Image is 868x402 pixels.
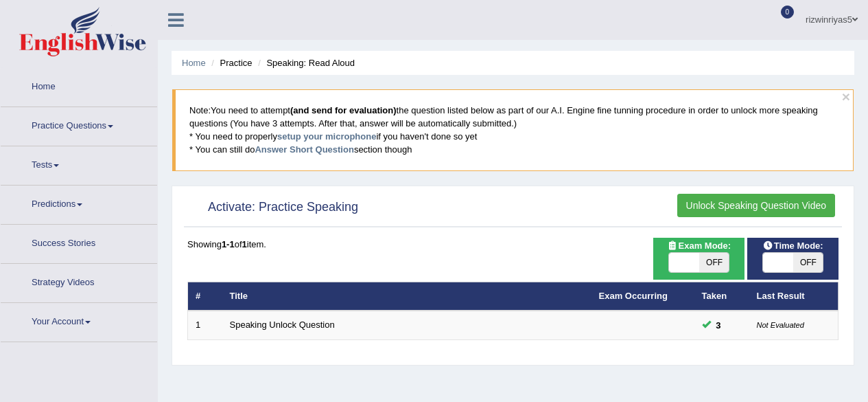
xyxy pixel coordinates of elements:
[1,146,157,181] a: Tests
[222,239,235,249] b: 1-1
[255,144,353,155] a: Answer Short Question
[172,89,854,170] blockquote: You need to attempt the question listed below as part of our A.I. Engine fine tunning procedure i...
[1,107,157,142] a: Practice Questions
[758,238,829,253] span: Time Mode:
[1,225,157,259] a: Success Stories
[757,321,804,329] small: Not Evaluated
[1,264,157,298] a: Strategy Videos
[781,5,795,19] span: 0
[599,291,668,301] a: Exam Occurring
[1,68,157,102] a: Home
[653,238,744,280] div: Show exams occurring in exams
[222,282,591,311] th: Title
[699,253,729,272] span: OFF
[230,320,335,330] a: Speaking Unlock Question
[277,131,376,142] a: setup your microphone
[290,105,397,115] b: (and send for evaluation)
[793,253,823,272] span: OFF
[255,56,355,69] li: Speaking: Read Aloud
[1,303,157,337] a: Your Account
[662,238,736,253] span: Exam Mode:
[188,311,222,339] td: 1
[242,239,247,249] b: 1
[182,58,206,68] a: Home
[188,282,222,311] th: #
[842,89,850,104] button: ×
[1,186,157,220] a: Predictions
[208,56,252,69] li: Practice
[694,282,749,311] th: Taken
[711,318,727,333] span: You cannot take this question anymore
[187,238,838,251] div: Showing of item.
[187,197,358,218] h2: Activate: Practice Speaking
[677,194,835,217] button: Unlock Speaking Question Video
[749,282,838,311] th: Last Result
[189,105,211,115] span: Note:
